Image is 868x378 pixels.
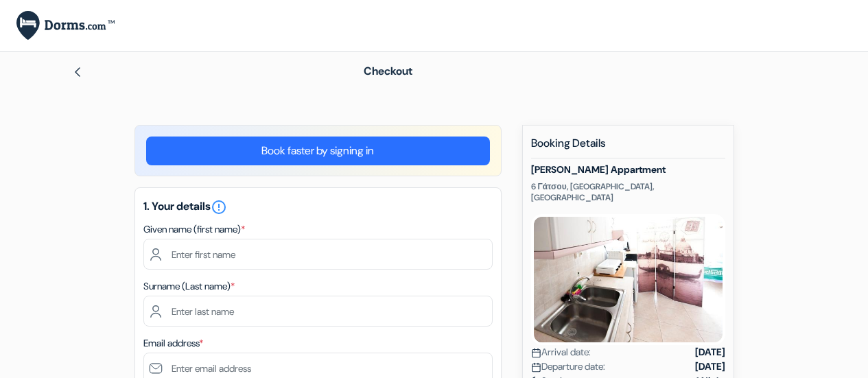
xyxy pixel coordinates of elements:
[531,137,725,158] h5: Booking Details
[16,11,115,40] img: Dorms.com
[143,222,245,237] label: Given name (first name)
[143,279,235,294] label: Surname (Last name)
[531,345,591,359] span: Arrival date:
[531,164,725,176] h5: [PERSON_NAME] Appartment
[531,362,541,373] img: calendar.svg
[143,296,493,327] input: Enter last name
[695,359,725,374] strong: [DATE]
[72,67,83,78] img: left_arrow.svg
[146,137,490,165] a: Book faster by signing in
[695,345,725,359] strong: [DATE]
[531,348,541,358] img: calendar.svg
[531,359,605,374] span: Departure date:
[364,64,412,78] span: Checkout
[531,181,725,203] p: 6 Γάτσου, [GEOGRAPHIC_DATA], [GEOGRAPHIC_DATA]
[211,199,227,213] a: error_outline
[211,199,227,215] i: error_outline
[143,336,203,351] label: Email address
[143,199,493,215] h5: 1. Your details
[143,239,493,270] input: Enter first name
